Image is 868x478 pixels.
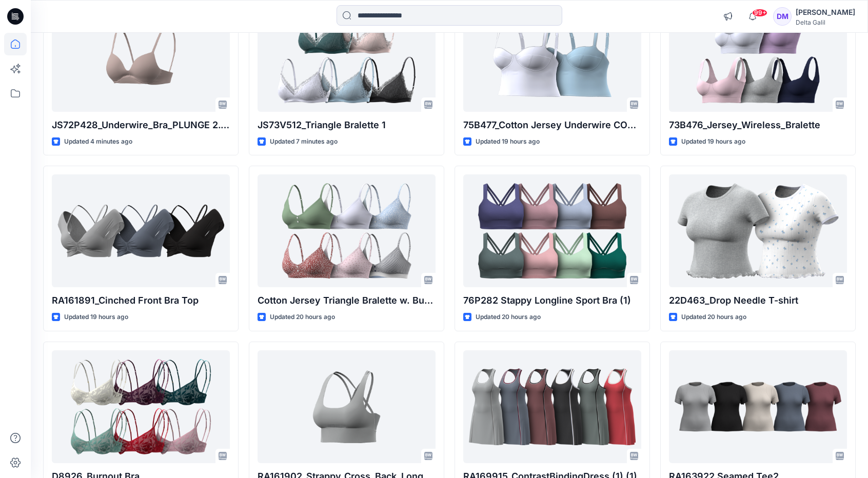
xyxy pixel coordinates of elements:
span: 99+ [752,9,767,17]
a: Cotton Jersey Triangle Bralette w. Buttons ex-elastic_Bra [258,174,436,287]
p: Updated 20 hours ago [681,312,746,323]
p: Cotton Jersey Triangle Bralette w. Buttons ex-elastic_Bra [258,293,436,308]
p: Updated 20 hours ago [476,312,541,323]
a: RA161891_Cinched Front Bra Top [52,174,230,287]
p: 76P282 Stappy Longline Sport Bra (1) [463,293,641,308]
a: RA161902_Strappy_Cross_Back_LongLine [258,350,436,463]
p: JS72P428_Underwire_Bra_PLUNGE 2.0 1 [52,118,230,132]
p: 22D463_Drop Needle T-shirt [669,293,847,308]
p: 75B477_Cotton Jersey Underwire CORSET [463,118,641,132]
p: Updated 19 hours ago [64,312,128,323]
a: 22D463_Drop Needle T-shirt [669,174,847,287]
p: JS73V512_Triangle Bralette 1 [258,118,436,132]
a: 76P282 Stappy Longline Sport Bra (1) [463,174,641,287]
div: DM [773,7,792,26]
a: D8926_Burnout Bra [52,350,230,463]
p: Updated 20 hours ago [270,312,335,323]
p: Updated 19 hours ago [476,136,540,147]
p: Updated 19 hours ago [681,136,745,147]
p: RA161891_Cinched Front Bra Top [52,293,230,308]
p: 73B476_Jersey_Wireless_Bralette [669,118,847,132]
div: [PERSON_NAME] [796,6,855,18]
a: RA163922 Seamed Tee2 [669,350,847,463]
div: Delta Galil [796,18,855,26]
a: RA169915_ContrastBindingDress (1) (1) [463,350,641,463]
p: Updated 4 minutes ago [64,136,132,147]
p: Updated 7 minutes ago [270,136,338,147]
